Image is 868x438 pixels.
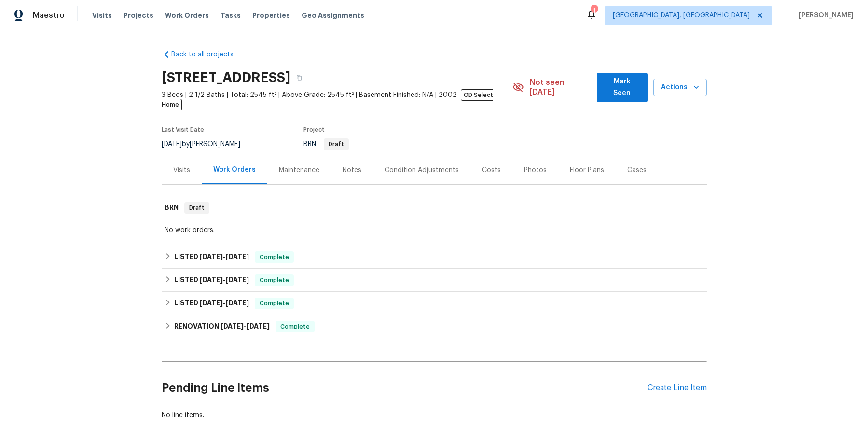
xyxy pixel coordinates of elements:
h2: [STREET_ADDRESS] [162,73,290,82]
span: [GEOGRAPHIC_DATA], [GEOGRAPHIC_DATA] [613,11,750,20]
span: Mark Seen [605,76,640,99]
div: Visits [173,165,190,175]
div: BRN Draft [162,192,707,223]
span: [DATE] [200,253,223,260]
div: Create Line Item [648,383,707,393]
span: [DATE] [162,141,182,148]
div: LISTED [DATE]-[DATE]Complete [162,246,707,269]
div: Floor Plans [570,165,604,175]
div: by [PERSON_NAME] [162,138,252,150]
div: Work Orders [213,165,256,175]
button: Copy Address [290,69,308,86]
span: - [200,276,249,283]
span: Properties [252,11,290,20]
div: Costs [482,165,501,175]
span: [DATE] [226,253,249,260]
span: Draft [325,141,348,147]
span: - [200,300,249,306]
span: Actions [661,82,699,94]
span: Work Orders [165,11,209,20]
a: Back to all projects [162,50,254,59]
span: Visits [92,11,112,20]
h6: LISTED [174,298,249,309]
span: Complete [256,299,293,308]
button: Actions [653,79,706,96]
div: Maintenance [279,165,319,175]
span: OD Select Home [162,89,493,110]
h6: LISTED [174,274,249,286]
span: [PERSON_NAME] [795,11,854,20]
button: Mark Seen [597,73,648,102]
span: BRN [303,141,349,148]
span: [DATE] [226,276,249,283]
span: Complete [276,322,314,331]
div: No work orders. [165,225,704,235]
h6: RENOVATION [174,321,270,332]
span: Complete [256,275,293,285]
span: Draft [185,203,208,213]
span: 3 Beds | 2 1/2 Baths | Total: 2545 ft² | Above Grade: 2545 ft² | Basement Finished: N/A | 2002 [162,90,513,109]
span: [DATE] [226,300,249,306]
span: [DATE] [200,276,223,283]
span: - [220,323,270,329]
span: Geo Assignments [302,11,364,20]
div: RENOVATION [DATE]-[DATE]Complete [162,315,707,338]
div: Cases [627,165,647,175]
div: 1 [591,6,597,15]
span: Complete [256,252,293,262]
span: Tasks [220,12,241,19]
div: Photos [524,165,547,175]
span: [DATE] [200,300,223,306]
div: LISTED [DATE]-[DATE]Complete [162,292,707,315]
span: [DATE] [247,323,270,329]
h6: LISTED [174,251,249,263]
div: Condition Adjustments [385,165,459,175]
div: LISTED [DATE]-[DATE]Complete [162,269,707,292]
div: Notes [343,165,361,175]
span: Maestro [33,11,65,20]
div: No line items. [162,411,707,420]
span: [DATE] [220,323,244,329]
span: Project [303,127,325,133]
h6: BRN [165,202,179,214]
span: Not seen [DATE] [530,78,591,97]
span: Last Visit Date [162,127,204,133]
h2: Pending Line Items [162,366,648,411]
span: Projects [124,11,153,20]
span: - [200,253,249,260]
